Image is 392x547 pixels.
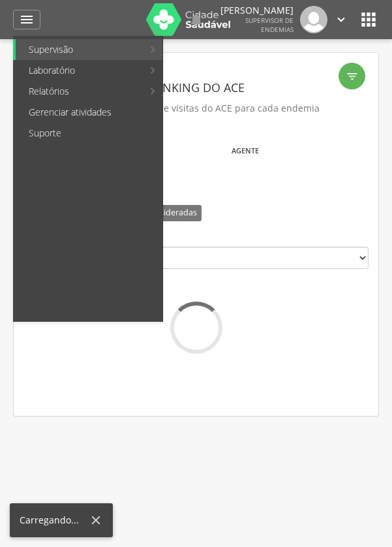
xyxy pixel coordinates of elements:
a: Gerenciar atividades [16,102,162,123]
a: Suporte [16,123,162,144]
a: Laboratório [16,60,143,81]
a: Relatórios [16,81,143,102]
a: Supervisão [16,39,143,60]
div: Carregando... [20,514,89,527]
